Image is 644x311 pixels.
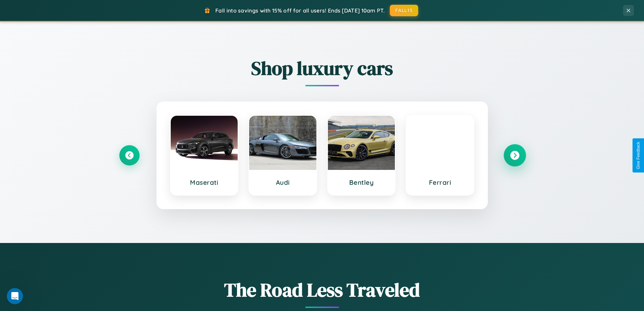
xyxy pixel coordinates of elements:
h3: Bentley [335,178,388,186]
h2: Shop luxury cars [119,55,525,81]
h1: The Road Less Traveled [119,277,525,303]
div: Give Feedback [636,142,641,169]
h3: Ferrari [413,178,467,186]
span: Fall into savings with 15% off for all users! Ends [DATE] 10am PT. [215,7,385,14]
h3: Audi [256,178,310,186]
iframe: Intercom live chat [7,288,23,304]
button: FALL15 [390,5,418,16]
h3: Maserati [177,178,231,186]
